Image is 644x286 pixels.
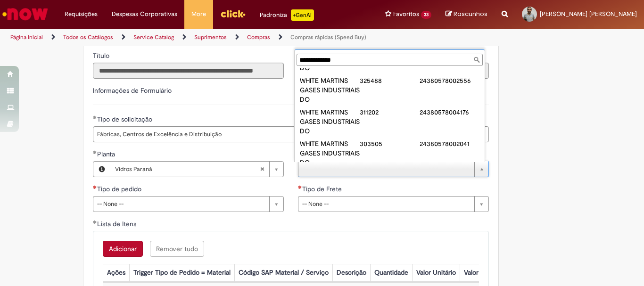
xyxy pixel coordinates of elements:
div: WHITE MARTINS GASES INDUSTRIAIS DO [300,139,360,167]
div: 325488 [360,76,420,85]
div: 24380578002041 [420,139,479,148]
div: 303505 [360,139,420,148]
div: 24380578002556 [420,76,479,85]
div: 24380578004176 [420,107,479,117]
div: WHITE MARTINS GASES INDUSTRIAIS DO [300,76,360,104]
div: WHITE MARTINS GASES INDUSTRIAIS DO [300,107,360,136]
ul: Fornecedor [295,68,485,162]
div: 311202 [360,107,420,117]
